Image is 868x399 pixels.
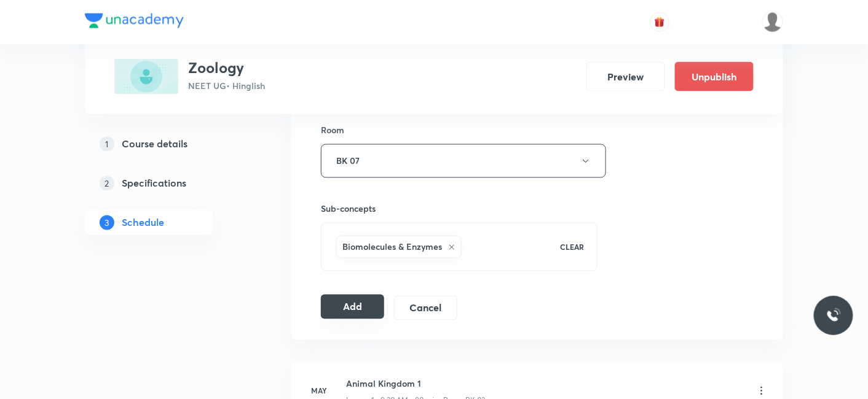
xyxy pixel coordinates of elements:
[122,215,164,230] h5: Schedule
[114,59,178,95] img: 44CF1C36-B109-40DF-AF6A-D09CA4EF64FB_plus.png
[675,62,754,91] button: Unpublish
[321,124,344,137] h6: Room
[85,14,184,28] img: Company Logo
[321,295,384,319] button: Add
[85,132,252,157] a: 1Course details
[100,137,114,152] p: 1
[762,12,783,33] img: Mukesh Gupta
[307,385,331,397] h6: May
[100,176,114,191] p: 2
[342,241,442,254] h6: Biomolecules & Enzymes
[85,14,184,31] a: Company Logo
[85,171,252,196] a: 2Specifications
[188,59,265,77] h3: Zoology
[122,176,186,191] h5: Specifications
[188,79,265,92] p: NEET UG • Hinglish
[321,144,606,178] button: BK 07
[122,137,187,152] h5: Course details
[100,215,114,230] p: 3
[321,203,598,215] h6: Sub-concepts
[826,308,841,323] img: ttu
[654,17,665,28] img: avatar
[346,378,485,390] h6: Animal Kingdom 1
[394,296,457,320] button: Cancel
[650,12,669,32] button: avatar
[586,62,665,91] button: Preview
[561,242,585,253] p: CLEAR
